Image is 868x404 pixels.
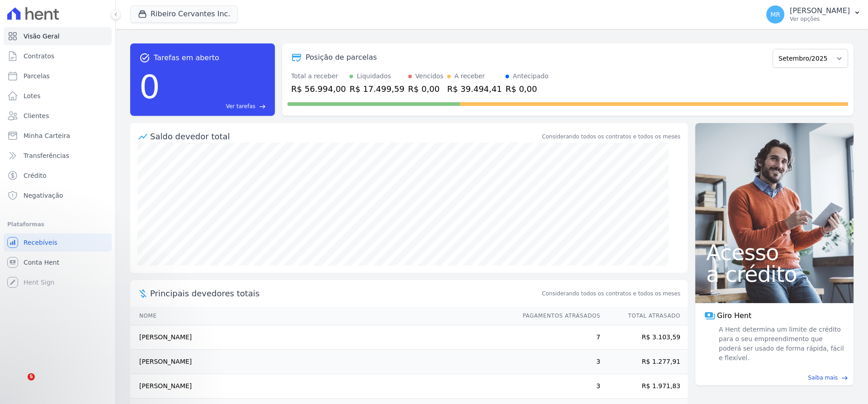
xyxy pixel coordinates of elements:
[291,71,346,81] div: Total a receber
[130,374,514,399] td: [PERSON_NAME]
[542,133,680,141] div: Considerando todos os contratos e todos os meses
[4,147,112,165] a: Transferências
[701,374,848,382] a: Saiba mais east
[349,83,404,95] div: R$ 17.499,59
[4,67,112,85] a: Parcelas
[447,83,502,95] div: R$ 39.494,41
[306,52,377,63] div: Posição de parcelas
[24,171,47,180] span: Crédito
[706,263,843,285] span: a crédito
[4,166,112,185] a: Crédito
[164,102,266,110] a: Ver tarefas east
[601,374,688,399] td: R$ 1.971,83
[505,83,548,95] div: R$ 0,00
[24,131,70,140] span: Minha Carteira
[4,87,112,105] a: Lotes
[514,325,601,350] td: 7
[154,52,219,63] span: Tarefas em aberto
[706,242,843,263] span: Acesso
[4,186,112,204] a: Negativação
[7,316,188,380] iframe: Intercom notifications mensagem
[130,350,514,374] td: [PERSON_NAME]
[7,219,108,230] div: Plataformas
[770,11,780,18] span: MR
[513,71,548,81] div: Antecipado
[514,374,601,399] td: 3
[28,373,35,380] span: 5
[601,325,688,350] td: R$ 3.103,59
[150,287,540,299] span: Principais devedores totais
[790,15,850,23] p: Ver opções
[24,191,63,200] span: Negativação
[24,52,54,61] span: Contratos
[4,127,112,145] a: Minha Carteira
[291,83,346,95] div: R$ 56.994,00
[24,111,49,120] span: Clientes
[4,233,112,252] a: Recebíveis
[24,32,60,41] span: Visão Geral
[841,375,848,381] span: east
[357,71,391,81] div: Liquidados
[139,63,160,110] div: 0
[9,373,31,395] iframe: Intercom live chat
[259,103,266,110] span: east
[139,52,150,63] span: task_alt
[24,238,57,247] span: Recebíveis
[790,6,850,15] p: [PERSON_NAME]
[408,83,443,95] div: R$ 0,00
[130,325,514,350] td: [PERSON_NAME]
[226,102,255,110] span: Ver tarefas
[4,47,112,65] a: Contratos
[24,91,41,100] span: Lotes
[717,310,751,321] span: Giro Hent
[601,350,688,374] td: R$ 1.277,91
[130,5,238,23] button: Ribeiro Cervantes Inc.
[4,107,112,125] a: Clientes
[24,258,59,267] span: Conta Hent
[4,27,112,45] a: Visão Geral
[514,350,601,374] td: 3
[150,130,540,143] div: Saldo devedor total
[601,307,688,325] th: Total Atrasado
[415,71,443,81] div: Vencidos
[542,290,680,298] span: Considerando todos os contratos e todos os meses
[24,71,50,81] span: Parcelas
[4,253,112,271] a: Conta Hent
[808,374,838,382] span: Saiba mais
[717,325,844,363] span: A Hent determina um limite de crédito para o seu empreendimento que poderá ser usado de forma ráp...
[514,307,601,325] th: Pagamentos Atrasados
[454,71,485,81] div: A receber
[130,307,514,325] th: Nome
[759,2,868,27] button: MR [PERSON_NAME] Ver opções
[24,151,69,160] span: Transferências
